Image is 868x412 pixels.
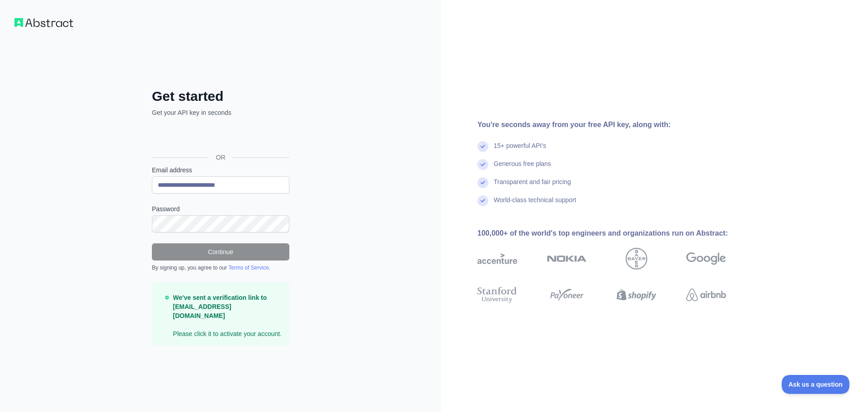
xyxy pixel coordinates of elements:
[152,204,289,213] label: Password
[494,177,571,195] div: Transparent and fair pricing
[477,248,517,270] img: accenture
[152,264,289,271] div: By signing up, you agree to our .
[494,141,546,159] div: 15+ powerful API's
[152,88,289,104] h2: Get started
[477,119,755,130] div: You're seconds away from your free API key, along with:
[152,166,289,175] label: Email address
[494,195,576,213] div: World-class technical support
[617,285,656,305] img: shopify
[626,248,647,270] img: bayer
[228,265,269,271] a: Terms of Service
[147,127,292,147] iframe: Sign in with Google Button
[209,153,233,162] span: OR
[477,177,488,188] img: check mark
[477,228,755,239] div: 100,000+ of the world's top engineers and organizations run on Abstract:
[173,294,267,319] strong: We've sent a verification link to [EMAIL_ADDRESS][DOMAIN_NAME]
[477,159,488,170] img: check mark
[173,293,282,338] p: Please click it to activate your account.
[477,141,488,152] img: check mark
[494,159,551,177] div: Generous free plans
[547,285,587,305] img: payoneer
[686,285,726,305] img: airbnb
[782,375,850,394] iframe: Toggle Customer Support
[477,285,517,305] img: stanford university
[547,248,587,270] img: nokia
[152,243,289,260] button: Continue
[686,248,726,270] img: google
[477,195,488,206] img: check mark
[152,108,289,117] p: Get your API key in seconds
[14,18,73,27] img: Workflow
